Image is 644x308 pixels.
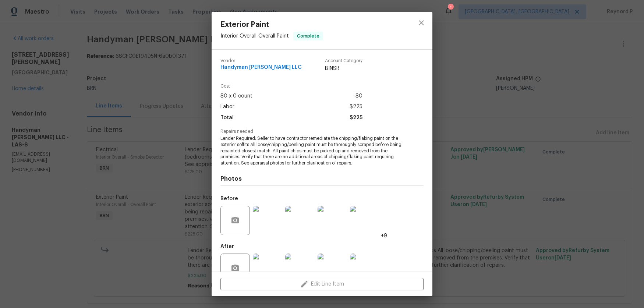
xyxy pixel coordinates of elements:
span: Vendor [220,59,302,63]
span: +9 [381,232,387,240]
span: Repairs needed [220,129,424,134]
span: BINSR [325,65,362,72]
span: $0 [355,91,362,102]
span: Handyman [PERSON_NAME] LLC [220,65,302,70]
span: Complete [294,32,322,40]
span: Total [220,113,234,123]
span: Exterior Paint [220,21,323,29]
span: Cost [220,84,362,89]
span: $0 x 0 count [220,91,252,102]
span: Labor [220,102,234,112]
button: close [413,14,430,32]
h4: Photos [220,175,424,183]
span: $225 [350,113,362,123]
span: Account Category [325,59,362,63]
h5: After [220,244,234,249]
div: 1 [448,4,453,12]
span: Interior Overall - Overall Paint [220,33,289,39]
span: $225 [350,102,362,112]
span: Lender Required: Seller to have contractor remediate the chipping/flaking paint on the exterior s... [220,135,403,166]
h5: Before [220,196,238,201]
